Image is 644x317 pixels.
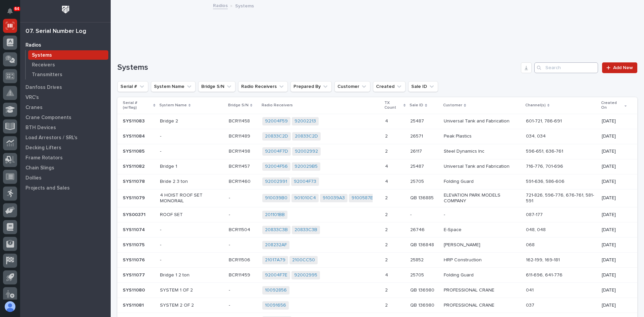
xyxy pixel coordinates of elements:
p: - [229,286,231,293]
p: Sale ID [410,102,423,109]
p: [DATE] [602,303,627,308]
a: Frame Rotators [20,153,111,163]
div: Search [534,62,598,73]
button: Notifications [3,4,17,18]
tr: SYS11076SYS11076 -BCR11506BCR11506 21017A79 2100CC50 22 2585225852 HRP Construction162-199, 169-1... [117,253,637,268]
p: BCR11460 [229,177,252,184]
p: SYS11084 [123,132,146,139]
p: 26571 [410,132,424,139]
a: 9100587E [352,195,373,201]
tr: SYS11078SYS11078 Bride 2 3 tonBCR11460BCR11460 92002991 92004F73 44 2570525705 Folding Guard591-6... [117,174,637,189]
button: Created [373,81,406,92]
p: - [160,134,223,139]
p: Transmitters [32,72,62,78]
p: 601-721, 786-691 [526,118,596,124]
tr: SYS11082SYS11082 Bridge 1BCR11457BCR11457 92004F56 920029B5 44 2548725487 Universal Tank and Fabr... [117,159,637,174]
p: Folding Guard [444,179,521,184]
p: [DATE] [602,195,627,201]
p: QB 136980 [410,286,436,293]
a: Load Arrestors / SRL's [20,133,111,143]
p: QB 136980 [410,301,436,308]
p: 037 [526,303,596,308]
a: 910039A3 [323,195,345,201]
p: BCR11498 [229,147,252,154]
p: Serial # (w/flag) [123,99,152,112]
a: Radios [213,1,228,9]
p: SYS11076 [123,256,146,263]
p: Channel(s) [525,102,546,109]
p: Peak Plastics [444,134,521,139]
p: - [160,227,223,233]
a: 20833C3B [294,227,317,233]
button: Sale ID [408,81,438,92]
p: 4 [385,271,389,278]
p: 162-199, 169-181 [526,257,596,263]
p: BCR11489 [229,132,252,139]
a: Crane Components [20,112,111,122]
p: 26746 [410,226,426,233]
p: - [444,212,521,218]
a: 201101BB [265,212,285,218]
p: 25487 [410,117,425,124]
p: 4 [385,117,389,124]
p: QB 136848 [410,241,435,248]
p: 041 [526,287,596,293]
p: 26117 [410,147,423,154]
p: 2 [385,132,389,139]
tr: SYS11079SYS11079 4 HOIST ROOF SET MONORAIL-- 910039B0 901010C4 910039A3 9100587E 22 QB 136885QB 1... [117,189,637,207]
button: Prepared By [290,81,332,92]
a: BTH Devices [20,122,111,133]
p: [DATE] [602,227,627,233]
p: SYS11079 [123,194,146,201]
p: Chain Slings [25,165,54,171]
p: Bridge S/N [228,102,249,109]
a: Cranes [20,102,111,112]
p: 068 [526,242,596,248]
a: 92004F59 [265,118,288,124]
p: BCR11458 [229,117,251,124]
p: 611-696, 641-776 [526,272,596,278]
p: 596-651, 636-761 [526,149,596,154]
p: 591-636, 586-606 [526,179,596,184]
p: 2 [385,301,389,308]
button: System Name [151,81,196,92]
p: [DATE] [602,212,627,218]
p: SYS11082 [123,162,146,169]
p: Receivers [32,62,55,68]
a: 92004F56 [265,164,288,169]
button: users-avatar [3,300,17,314]
a: 208232AF [265,242,287,248]
p: BCR11506 [229,256,252,263]
p: Systems [235,2,254,9]
p: SYSTEM 2 OF 2 [160,303,223,308]
a: 2100CC50 [292,257,315,263]
img: Workspace Logo [59,3,72,16]
p: 2 [385,286,389,293]
p: SYS11075 [123,241,146,248]
p: 25852 [410,256,425,263]
a: Decking Lifters [20,143,111,153]
a: 20833C3B [265,227,288,233]
p: E-Space [444,227,521,233]
p: - [229,241,231,248]
p: Steel Dynamics Inc [444,149,521,154]
p: [DATE] [602,257,627,263]
p: SYS11078 [123,177,146,184]
p: TX Count [384,99,402,112]
p: 2 [385,226,389,233]
p: 2 [385,211,389,218]
p: 2 [385,194,389,201]
a: Radios [20,40,111,50]
a: Projects and Sales [20,183,111,193]
a: 901010C4 [294,195,316,201]
p: Decking Lifters [25,145,61,151]
p: 4 [385,162,389,169]
p: 087-177 [526,212,596,218]
p: [DATE] [602,149,627,154]
p: SYS11083 [123,117,146,124]
a: 920029B5 [294,164,318,169]
p: - [229,211,231,218]
p: PROFESSIONAL CRANE [444,303,521,308]
p: Dollies [25,175,42,181]
p: [PERSON_NAME] [444,242,521,248]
